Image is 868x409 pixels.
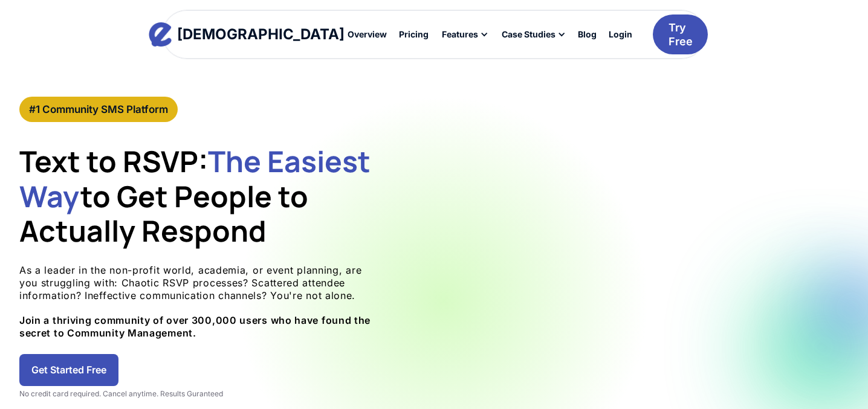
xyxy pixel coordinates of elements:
a: Blog [572,24,603,45]
a: home [160,22,334,47]
div: Case Studies [502,30,555,39]
div: #1 Community SMS Platform [29,103,168,116]
div: Pricing [399,30,429,39]
div: Case Studies [494,24,572,45]
div: Blog [578,30,597,39]
a: Get Started Free [19,354,118,386]
p: As a leader in the non-profit world, academia, or event planning, are you struggling with: Chaoti... [19,264,382,340]
div: Login [609,30,632,39]
strong: Join a thriving community of over 300,000 users who have found the secret to Community Management. [19,314,371,339]
a: Overview [342,24,393,45]
a: Try Free [653,14,708,55]
a: Login [603,24,638,45]
a: #1 Community SMS Platform [19,97,178,122]
a: Pricing [393,24,435,45]
div: Features [442,30,478,39]
h1: Text to RSVP: to Get People to Actually Respond [19,144,382,248]
div: [DEMOGRAPHIC_DATA] [177,27,345,42]
div: Overview [348,30,387,39]
div: Features [435,24,494,45]
div: Try Free [669,21,693,49]
span: The Easiest Way [19,141,371,216]
div: No credit card required. Cancel anytime. Results Guranteed [19,389,382,399]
